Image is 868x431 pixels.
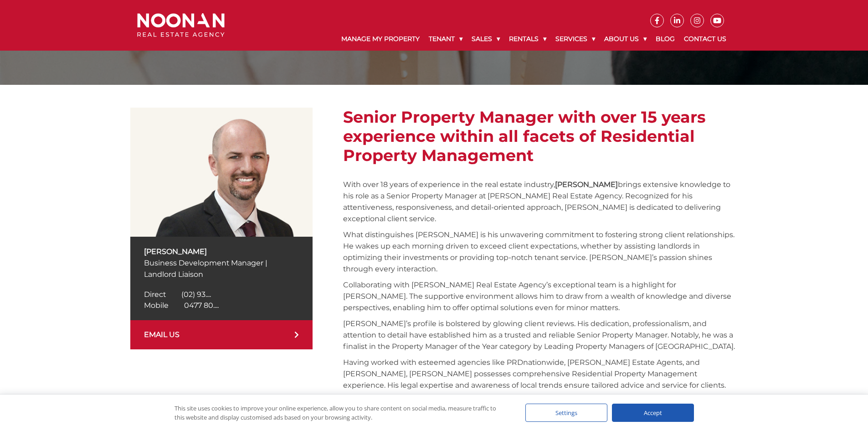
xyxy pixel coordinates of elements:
[551,27,600,51] a: Services
[130,108,313,237] img: Chris Wright
[424,27,467,51] a: Tenant
[343,108,738,165] h2: Senior Property Manager with over 15 years experience within all facets of Residential Property M...
[144,301,219,310] a: Click to reveal phone number
[144,246,299,257] p: [PERSON_NAME]
[175,404,507,422] div: This site uses cookies to improve your online experience, allow you to share content on social me...
[181,290,211,299] span: (02) 93....
[555,180,618,189] strong: [PERSON_NAME]
[343,357,738,391] p: Having worked with esteemed agencies like PRDnationwide, [PERSON_NAME] Estate Agents, and [PERSON...
[343,318,738,352] p: [PERSON_NAME]’s profile is bolstered by glowing client reviews. His dedication, professionalism, ...
[184,301,219,310] span: 0477 80....
[144,290,211,299] a: Click to reveal phone number
[504,27,551,51] a: Rentals
[130,320,313,349] a: EMAIL US
[651,27,679,51] a: Blog
[337,27,424,51] a: Manage My Property
[343,279,738,313] p: Collaborating with [PERSON_NAME] Real Estate Agency’s exceptional team is a highlight for [PERSON...
[679,27,731,51] a: Contact Us
[525,404,607,422] div: Settings
[144,257,299,280] p: Business Development Manager | Landlord Liaison
[467,27,504,51] a: Sales
[144,290,166,299] span: Direct
[343,179,738,224] p: With over 18 years of experience in the real estate industry, brings extensive knowledge to his r...
[600,27,651,51] a: About Us
[612,404,694,422] div: Accept
[137,13,225,37] img: Noonan Real Estate Agency
[144,301,169,310] span: Mobile
[343,229,738,275] p: What distinguishes [PERSON_NAME] is his unwavering commitment to fostering strong client relation...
